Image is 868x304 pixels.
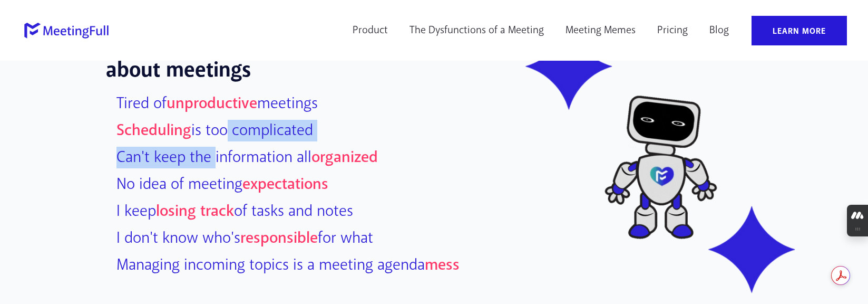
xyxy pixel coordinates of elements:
p: I don't know who's for what [111,229,492,248]
span: unproductive [167,93,257,115]
p: Tired of meetings [111,94,492,113]
a: Blog [703,16,736,45]
span: expectations [242,174,328,195]
span: Scheduling [116,120,191,141]
p: Can't keep the information all [111,148,492,167]
span: organized [311,147,378,168]
p: Managing incoming topics is a meeting agenda [111,256,492,275]
a: Meeting Memes [559,16,642,45]
a: Learn More [752,16,847,45]
span: mess [425,254,460,276]
a: The Dysfunctions of a Meeting [403,16,551,45]
a: Product [346,16,395,45]
a: Pricing [650,16,695,45]
span: responsible [240,227,318,249]
p: No idea of meeting [111,175,492,194]
img: AI Star [514,14,620,119]
p: I keep of tasks and notes [111,202,492,221]
p: is too complicated [111,121,492,140]
span: losing track [156,201,234,222]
